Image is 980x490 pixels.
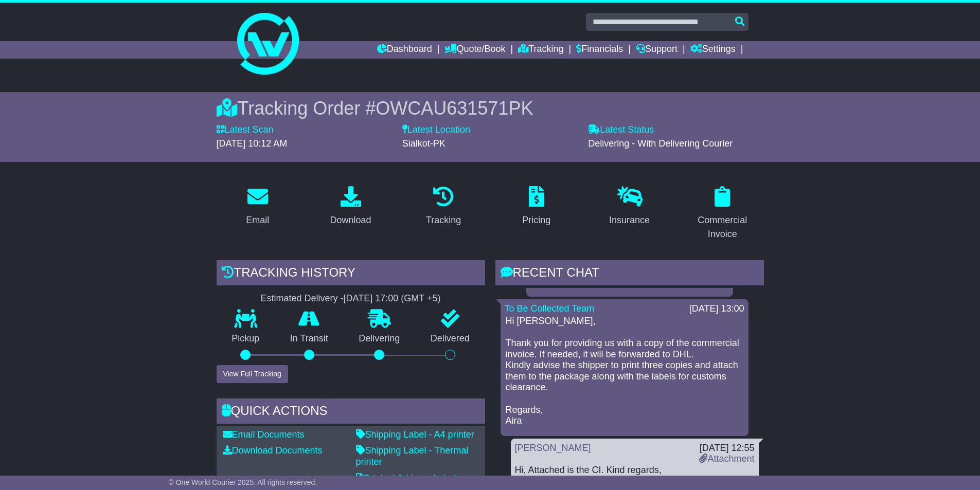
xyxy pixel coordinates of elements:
[688,213,757,241] div: Commercial Invoice
[217,97,764,119] div: Tracking Order #
[609,213,650,227] div: Insurance
[515,183,557,231] a: Pricing
[344,333,416,344] p: Delivering
[402,124,470,136] label: Latest Location
[518,41,563,59] a: Tracking
[690,41,736,59] a: Settings
[636,41,678,59] a: Support
[217,293,485,304] div: Estimated Delivery -
[444,41,505,59] a: Quote/Book
[323,183,378,231] a: Download
[515,465,755,487] div: Hi, Attached is the CI. Kind regards, [GEOGRAPHIC_DATA]
[588,138,733,149] span: Delivering - With Delivering Courier
[699,453,754,464] a: Attachment
[699,443,754,454] div: [DATE] 12:55
[169,478,317,486] span: © One World Courier 2025. All rights reserved.
[217,260,485,288] div: Tracking history
[223,445,323,456] a: Download Documents
[246,213,269,227] div: Email
[689,303,744,315] div: [DATE] 13:00
[275,333,344,344] p: In Transit
[217,138,288,149] span: [DATE] 10:12 AM
[356,429,474,440] a: Shipping Label - A4 printer
[376,98,533,119] span: OWCAU631571PK
[239,183,276,231] a: Email
[522,213,550,227] div: Pricing
[419,183,468,231] a: Tracking
[217,333,275,344] p: Pickup
[602,183,656,231] a: Insurance
[576,41,623,59] a: Financials
[681,183,764,245] a: Commercial Invoice
[506,316,743,427] p: Hi [PERSON_NAME], Thank you for providing us with a copy of the commercial invoice. If needed, it...
[377,41,432,59] a: Dashboard
[515,443,591,453] a: [PERSON_NAME]
[356,473,456,483] a: Original Address Label
[402,138,446,149] span: Sialkot-PK
[217,398,485,426] div: Quick Actions
[356,445,469,467] a: Shipping Label - Thermal printer
[495,260,764,288] div: RECENT CHAT
[415,333,485,344] p: Delivered
[217,365,288,383] button: View Full Tracking
[344,293,441,304] div: [DATE] 17:00 (GMT +5)
[426,213,461,227] div: Tracking
[588,124,654,136] label: Latest Status
[330,213,371,227] div: Download
[505,303,595,314] a: To Be Collected Team
[217,124,274,136] label: Latest Scan
[223,429,305,440] a: Email Documents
